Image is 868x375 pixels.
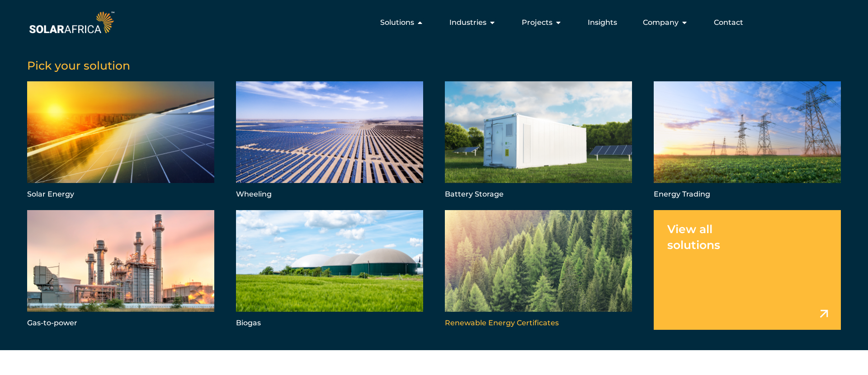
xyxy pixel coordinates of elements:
[27,81,214,201] a: Solar Energy
[588,17,617,28] a: Insights
[116,14,750,32] nav: Menu
[643,17,679,28] span: Company
[522,17,552,28] span: Projects
[654,210,841,330] a: View all solutions
[380,17,414,28] span: Solutions
[27,59,841,72] h5: Pick your solution
[116,14,750,32] div: Menu Toggle
[714,17,743,28] a: Contact
[449,17,486,28] span: Industries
